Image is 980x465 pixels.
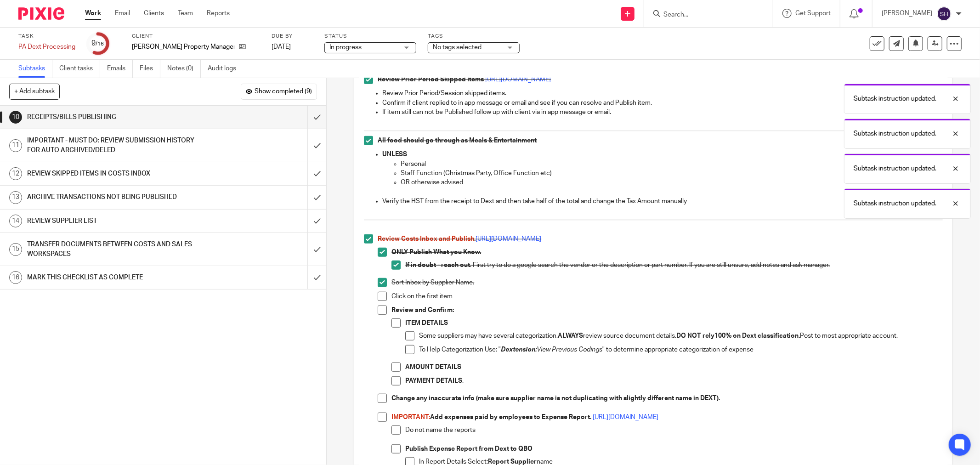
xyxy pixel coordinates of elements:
strong: Review and Confirm: [391,307,454,313]
a: [URL][DOMAIN_NAME] [485,76,551,83]
span: [DATE] [272,44,291,50]
span: Review Costs Inbox and Publish [378,236,474,242]
p: . [405,376,943,386]
div: 11 [9,139,22,152]
p: Personal [401,159,943,169]
a: Files [140,60,160,78]
strong: AMOUNT DETAILS [405,364,461,370]
h1: ARCHIVE TRANSACTIONS NOT BEING PUBLISHED [27,190,208,204]
p: Verify the HST from the receipt to Dext and then take half of the total and change the Tax Amount... [382,197,943,206]
button: + Add subtask [9,84,60,99]
a: Audit logs [208,60,243,78]
label: Task [18,33,75,40]
strong: Change any inaccurate info (make sure supplier name is not duplicating with slightly different na... [391,395,720,402]
div: 13 [9,191,22,204]
p: Staff Function (Christmas Party, Office Function etc) [401,169,943,178]
a: Emails [107,60,133,78]
p: Review Prior Period/Session skipped items. [382,89,943,98]
em: View Previous Codings [537,346,602,353]
h1: REVIEW SKIPPED ITEMS IN COSTS INBOX [27,167,208,181]
label: Status [324,33,416,40]
h1: IMPORTANT - MUST DO: REVIEW SUBMISSION HISTORY FOR AUTO ARCHIVED/DELED [27,134,208,157]
strong: ALWAYS [558,333,583,339]
p: Click on the first item [391,292,943,301]
label: Tags [428,33,520,40]
a: [URL][DOMAIN_NAME] [476,236,541,242]
p: [PERSON_NAME] Property Management [132,42,234,51]
strong: ITEM DETAILS [405,320,448,326]
p: Subtask instruction updated. [854,164,936,173]
strong: ONLY Publish What you Know. [391,249,481,255]
p: To Help Categorization Use: " " to determine appropriate categorization of expense [419,345,943,354]
div: PA Dext Processing [18,42,75,51]
strong: Review Prior Period Skipped Items [378,76,484,83]
p: If item still can not be Published follow up with client via in app message or email. [382,108,943,117]
p: Confirm if client replied to in app message or email and see if you can resolve and Publish item. [382,98,943,108]
small: /16 [96,41,104,46]
p: Do not name the reports [405,425,943,435]
label: Due by [272,33,313,40]
div: 10 [9,111,22,124]
em: Dextension: [501,346,537,353]
div: 15 [9,243,22,256]
span: IMPORTANT: [391,414,430,420]
h1: MARK THIS CHECKLIST AS COMPLETE [27,271,208,284]
p: OR otherwise advised [401,178,943,187]
p: Subtask instruction updated. [854,129,936,138]
a: Client tasks [59,60,100,78]
strong: PAYMENT DETAILS [405,378,462,384]
strong: UNLESS [382,151,407,158]
img: Pixie [18,7,64,20]
h1: REVIEW SUPPLIER LIST [27,214,208,228]
a: Email [115,9,130,18]
strong: Report Supplier [488,459,537,465]
strong: All food should go through as Meals & Entertainment [378,137,537,144]
p: . First try to do a google search the vendor or the description or part number. If you are still ... [405,261,943,270]
h1: RECEIPTS/BILLS PUBLISHING [27,110,208,124]
a: Reports [207,9,230,18]
strong: DO NOT rely100% on Dext classification. [676,333,800,339]
span: In progress [329,44,362,51]
p: Some suppliers may have several categorization. review source document details. Post to most appr... [419,331,943,340]
span: No tags selected [433,44,482,51]
a: Work [85,9,101,18]
button: Show completed (9) [241,84,317,99]
a: Clients [144,9,164,18]
div: 16 [9,271,22,284]
strong: If in doubt - reach out [405,262,470,268]
p: Subtask instruction updated. [854,199,936,208]
p: Subtask instruction updated. [854,94,936,103]
strong: Add expenses paid by employees to Expense Report. [391,414,591,420]
a: Notes (0) [167,60,201,78]
div: 9 [92,38,104,49]
span: Show completed (9) [255,88,312,96]
a: Subtasks [18,60,52,78]
label: Client [132,33,260,40]
div: 14 [9,215,22,227]
p: Sort Inbox by Supplier Name. [391,278,943,287]
div: 12 [9,167,22,180]
a: [URL][DOMAIN_NAME] [593,414,658,420]
h1: TRANSFER DOCUMENTS BETWEEN COSTS AND SALES WORKSPACES [27,238,208,261]
strong: . [378,236,476,242]
img: svg%3E [937,6,952,21]
strong: Publish Expense Report from Dext to QBO [405,446,532,452]
a: Team [178,9,193,18]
